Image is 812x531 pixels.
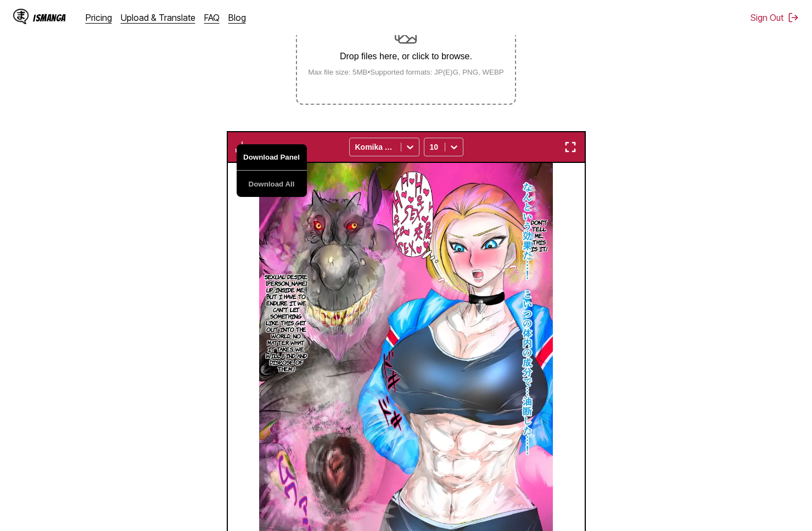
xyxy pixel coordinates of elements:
[299,52,513,61] p: Drop files here, or click to browse.
[86,12,112,23] a: Pricing
[564,140,577,154] img: Enter fullscreen
[13,9,29,24] img: IsManga Logo
[204,12,220,23] a: FAQ
[237,171,307,197] button: Download All
[121,12,195,23] a: Upload & Translate
[228,12,246,23] a: Blog
[299,68,513,76] small: Max file size: 5MB • Supported formats: JP(E)G, PNG, WEBP
[33,13,66,23] div: IsManga
[262,271,310,374] p: Sexual desire [PERSON_NAME] up inside me... But I have to endure it. We can't let something like ...
[237,144,307,171] button: Download Panel
[529,217,550,254] p: Don't tell me... This is it.!
[788,12,799,23] img: Sign out
[751,12,799,23] button: Sign Out
[13,9,86,26] a: IsManga LogoIsManga
[236,140,249,154] img: Download translated images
